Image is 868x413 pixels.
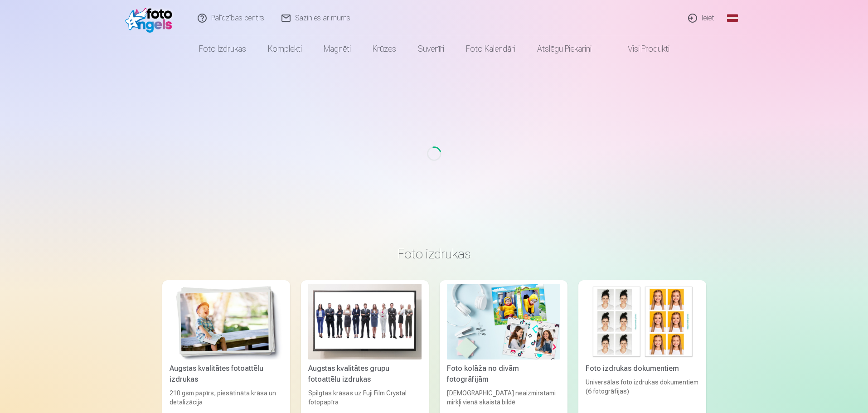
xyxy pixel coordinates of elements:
[166,363,286,385] div: Augstas kvalitātes fotoattēlu izdrukas
[188,36,257,62] a: Foto izdrukas
[170,246,699,262] h3: Foto izdrukas
[582,378,703,407] div: Universālas foto izdrukas dokumentiem (6 fotogrāfijas)
[125,4,177,33] img: /fa1
[586,284,699,360] img: Foto izdrukas dokumentiem
[170,284,283,360] img: Augstas kvalitātes fotoattēlu izdrukas
[313,36,362,62] a: Magnēti
[407,36,455,62] a: Suvenīri
[582,363,703,374] div: Foto izdrukas dokumentiem
[362,36,407,62] a: Krūzes
[443,389,564,407] div: [DEMOGRAPHIC_DATA] neaizmirstami mirkļi vienā skaistā bildē
[166,389,286,407] div: 210 gsm papīrs, piesātināta krāsa un detalizācija
[447,284,560,360] img: Foto kolāža no divām fotogrāfijām
[602,36,680,62] a: Visi produkti
[257,36,313,62] a: Komplekti
[443,363,564,385] div: Foto kolāža no divām fotogrāfijām
[526,36,602,62] a: Atslēgu piekariņi
[308,284,422,360] img: Augstas kvalitātes grupu fotoattēlu izdrukas
[305,363,425,385] div: Augstas kvalitātes grupu fotoattēlu izdrukas
[455,36,526,62] a: Foto kalendāri
[305,389,425,407] div: Spilgtas krāsas uz Fuji Film Crystal fotopapīra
